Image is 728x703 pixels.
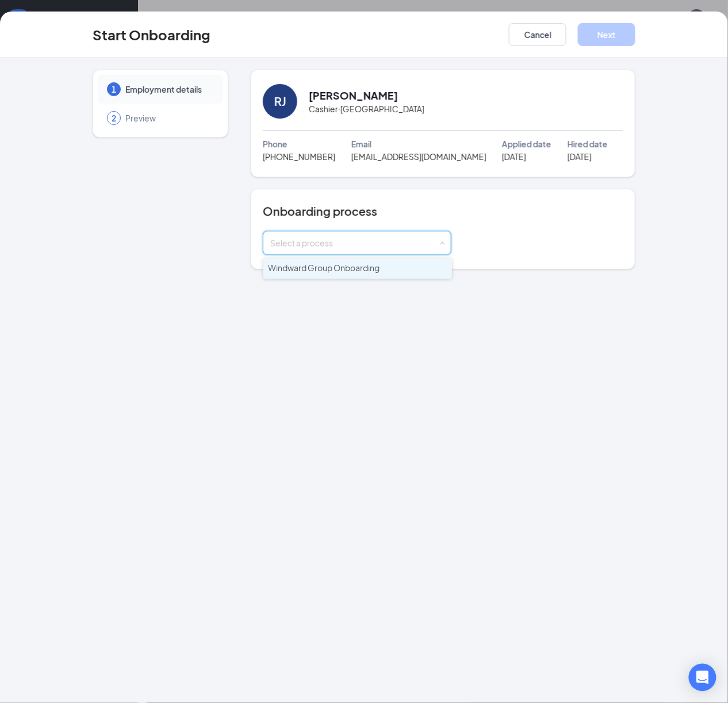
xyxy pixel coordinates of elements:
[568,150,592,163] span: [DATE]
[351,138,371,150] span: Email
[268,263,380,273] span: Windward Group Onboarding
[125,112,212,124] span: Preview
[263,203,623,219] h4: Onboarding process
[309,88,398,102] h2: [PERSON_NAME]
[689,664,716,691] div: Open Intercom Messenger
[112,112,116,124] span: 2
[502,138,551,150] span: Applied date
[274,93,286,109] div: RJ
[309,102,424,115] span: Cashier · [GEOGRAPHIC_DATA]
[568,138,608,150] span: Hired date
[509,23,566,46] button: Cancel
[93,25,210,44] h3: Start Onboarding
[125,83,212,95] span: Employment details
[112,83,116,95] span: 1
[578,23,635,46] button: Next
[351,150,486,163] span: [EMAIL_ADDRESS][DOMAIN_NAME]
[263,150,335,163] span: [PHONE_NUMBER]
[263,138,288,150] span: Phone
[502,150,526,163] span: [DATE]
